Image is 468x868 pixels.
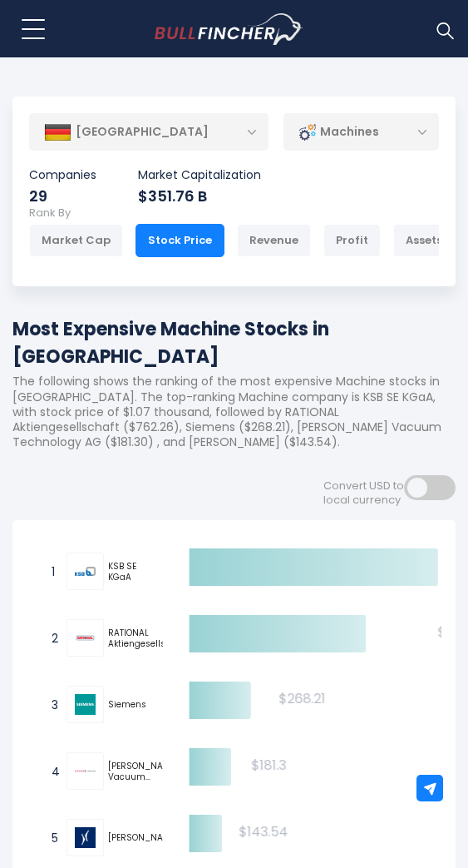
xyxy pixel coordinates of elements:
span: 5 [43,828,60,848]
span: [PERSON_NAME] Vacuum Technology AG [108,761,163,782]
p: Companies [29,167,96,182]
div: Stock Price [135,224,224,257]
span: 1 [43,562,60,582]
span: RATIONAL Aktiengesellschaft [108,627,163,649]
span: KSB SE KGaA [108,561,160,583]
p: Rank By [29,206,439,221]
div: [GEOGRAPHIC_DATA] [29,114,268,151]
div: $351.76 B [138,186,261,206]
img: RATIONAL Aktiengesellschaft [75,627,96,648]
span: Siemens [108,699,160,710]
span: Convert USD to local currency [323,479,404,508]
img: Krones AG [75,827,96,848]
a: Go to homepage [155,13,333,45]
text: $181.3 [252,756,287,775]
div: 29 [29,186,96,206]
img: KSB SE KGaA [75,567,96,576]
h1: Most Expensive Machine Stocks in [GEOGRAPHIC_DATA] [12,315,456,370]
p: Market Capitalization [138,167,261,182]
img: Pfeiffer Vacuum Technology AG [75,761,96,781]
div: Machines [283,113,439,151]
div: Revenue [237,224,311,257]
div: Market Cap [29,224,123,257]
text: $143.54 [239,822,288,841]
span: 4 [43,761,60,781]
span: 3 [43,695,60,715]
img: Siemens [75,694,96,715]
div: Profit [323,224,381,257]
p: The following shows the ranking of the most expensive Machine stocks in [GEOGRAPHIC_DATA]. The to... [12,374,456,449]
img: Bullfincher logo [155,13,303,45]
span: 2 [43,628,60,648]
text: $268.21 [279,689,326,708]
div: Assets [393,224,455,257]
span: [PERSON_NAME] [108,832,163,843]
